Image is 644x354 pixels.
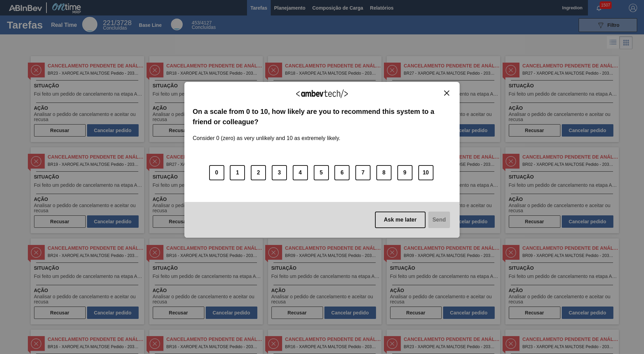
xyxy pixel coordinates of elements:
[296,89,348,98] img: Logo Ambevtech
[444,90,449,96] img: Close
[355,165,371,180] button: 7
[230,165,245,180] button: 1
[442,90,451,96] button: Close
[334,165,350,180] button: 6
[397,165,412,180] button: 9
[293,165,308,180] button: 4
[375,212,426,228] button: Ask me later
[193,106,451,127] label: On a scale from 0 to 10, how likely are you to recommend this system to a friend or colleague?
[251,165,266,180] button: 2
[209,165,224,180] button: 0
[314,165,329,180] button: 5
[376,165,391,180] button: 8
[418,165,433,180] button: 10
[272,165,287,180] button: 3
[193,127,340,141] label: Consider 0 (zero) as very unlikely and 10 as extremely likely.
